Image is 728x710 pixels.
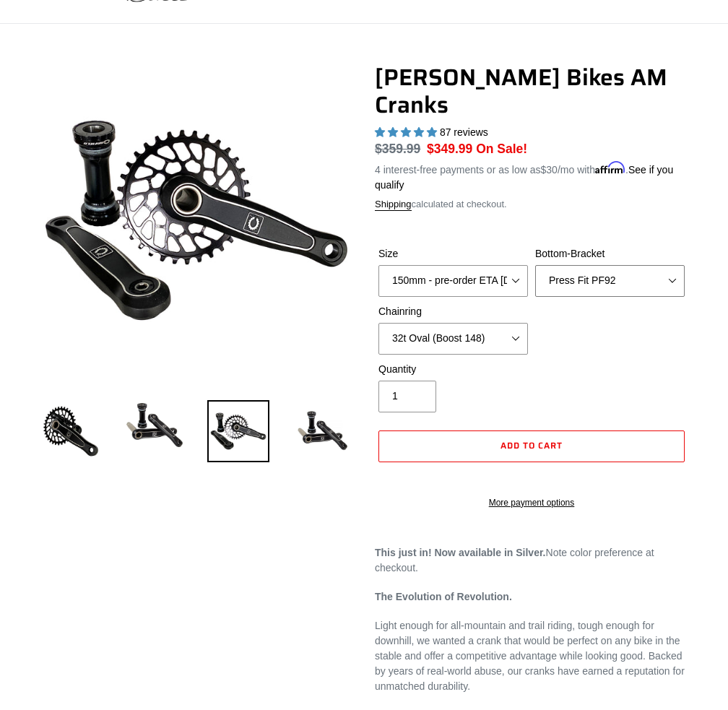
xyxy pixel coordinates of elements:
[375,197,688,212] div: calculated at checkout.
[378,496,685,509] a: More payment options
[375,618,688,694] p: Light enough for all-mountain and trail riding, tough enough for downhill, we wanted a crank that...
[595,162,625,174] span: Affirm
[375,199,412,211] a: Shipping
[427,142,472,156] span: $349.99
[375,142,420,156] s: $359.99
[375,64,688,119] h1: [PERSON_NAME] Bikes AM Cranks
[375,159,688,193] p: 4 interest-free payments or as low as /mo with .
[291,400,353,462] img: Load image into Gallery viewer, CANFIELD-AM_DH-CRANKS
[375,164,673,191] a: See if you qualify - Learn more about Affirm Financing (opens in modal)
[541,164,558,176] span: $30
[476,139,527,158] span: On Sale!
[378,430,685,462] button: Add to cart
[378,362,528,377] label: Quantity
[378,246,528,261] label: Size
[500,438,563,452] span: Add to cart
[375,591,512,602] strong: The Evolution of Revolution.
[375,545,688,576] p: Note color preference at checkout.
[375,126,440,138] span: 4.97 stars
[207,400,269,462] img: Load image into Gallery viewer, Canfield Bikes AM Cranks
[378,304,528,319] label: Chainring
[440,126,488,138] span: 87 reviews
[375,547,546,558] strong: This just in! Now available in Silver.
[123,400,186,450] img: Load image into Gallery viewer, Canfield Cranks
[40,400,102,462] img: Load image into Gallery viewer, Canfield Bikes AM Cranks
[535,246,685,261] label: Bottom-Bracket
